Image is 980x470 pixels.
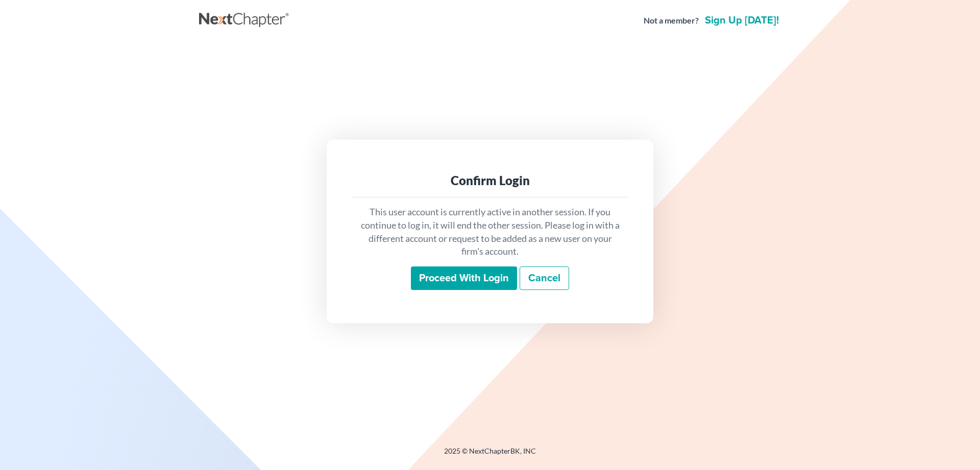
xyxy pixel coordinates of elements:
[520,266,569,290] a: Cancel
[411,266,517,290] input: Proceed with login
[359,172,621,189] div: Confirm Login
[359,206,621,258] p: This user account is currently active in another session. If you continue to log in, it will end ...
[199,446,781,464] div: 2025 © NextChapterBK, INC
[644,15,699,27] strong: Not a member?
[703,15,781,26] a: Sign up [DATE]!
